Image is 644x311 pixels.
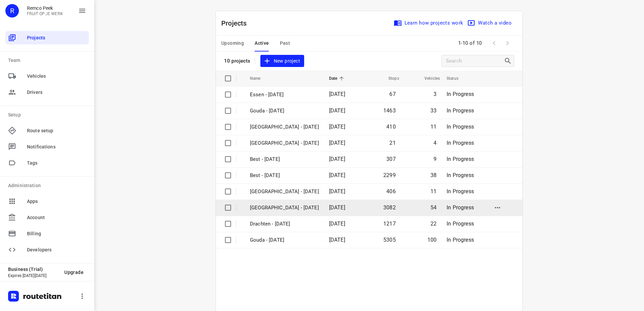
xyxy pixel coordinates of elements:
div: Tags [5,156,89,170]
p: Zwolle - Monday [250,204,319,212]
span: [DATE] [329,91,345,97]
p: FRUIT OP JE WERK [27,11,63,16]
span: 3082 [383,204,396,211]
span: Status [447,74,467,82]
span: Previous Page [487,36,501,50]
span: In Progress [447,172,474,178]
p: Business (Trial) [8,267,59,272]
span: Upgrade [64,270,84,275]
p: Team [8,57,89,64]
div: Developers [5,243,89,256]
span: In Progress [447,237,474,243]
span: Billing [27,230,86,237]
span: 11 [430,188,437,195]
span: In Progress [447,204,474,211]
input: Search projects [446,56,504,66]
span: Vehicles [416,74,440,82]
div: Apps [5,195,89,208]
span: 410 [386,124,396,130]
span: 307 [386,156,396,162]
span: In Progress [447,188,474,195]
span: [DATE] [329,204,345,211]
span: 2299 [383,172,396,178]
span: 22 [430,220,437,227]
span: In Progress [447,107,474,114]
span: 100 [427,237,437,243]
span: Tags [27,160,86,167]
span: 406 [386,188,396,195]
span: Name [250,74,269,82]
button: Upgrade [59,266,89,278]
div: Search [504,57,514,65]
span: In Progress [447,220,474,227]
span: Past [280,39,290,47]
span: Drivers [27,89,86,96]
span: Next Page [501,36,514,50]
span: 4 [433,140,437,146]
p: Remco Peek [27,5,63,11]
span: Account [27,214,86,221]
p: Setup [8,111,89,118]
span: 1217 [383,220,396,227]
span: 33 [430,107,437,114]
span: [DATE] [329,124,345,130]
span: 67 [389,91,395,97]
div: R [5,4,19,18]
span: Vehicles [27,73,86,80]
span: 1463 [383,107,396,114]
div: Billing [5,227,89,240]
p: Drachten - Monday [250,220,319,228]
span: Stops [380,74,399,82]
span: [DATE] [329,220,345,227]
span: [DATE] [329,172,345,178]
div: Route setup [5,124,89,137]
span: 21 [389,140,395,146]
span: 9 [433,156,437,162]
p: Best - Tuesday [250,155,319,163]
span: Active [255,39,269,47]
div: Vehicles [5,69,89,83]
p: 10 projects [224,58,251,64]
span: New project [264,57,300,65]
p: Gouda - [DATE] [250,107,319,115]
p: Best - Monday [250,172,319,179]
span: Date [329,74,346,82]
p: Administration [8,182,89,189]
span: Apps [27,198,86,205]
span: Developers [27,246,86,253]
span: 1-10 of 10 [455,36,485,50]
span: Route setup [27,127,86,134]
div: Drivers [5,85,89,99]
span: In Progress [447,140,474,146]
p: Gouda - Monday [250,236,319,244]
span: [DATE] [329,140,345,146]
span: [DATE] [329,188,345,195]
p: Antwerpen - Tuesday [250,139,319,147]
span: Projects [27,34,86,41]
button: New project [260,55,304,67]
span: 38 [430,172,437,178]
div: Projects [5,31,89,44]
span: 3 [433,91,437,97]
p: Essen - Tuesday [250,91,319,99]
span: 54 [430,204,437,211]
p: Expires [DATE][DATE] [8,273,59,278]
div: Account [5,211,89,224]
p: Antwerpen - Monday [250,188,319,196]
div: Notifications [5,140,89,153]
span: In Progress [447,124,474,130]
span: 11 [430,124,437,130]
span: [DATE] [329,156,345,162]
p: Projects [221,18,252,28]
span: 5305 [383,237,396,243]
span: [DATE] [329,107,345,114]
span: [DATE] [329,237,345,243]
span: In Progress [447,156,474,162]
p: Zwolle - Tuesday [250,123,319,131]
span: Upcoming [221,39,244,47]
span: In Progress [447,91,474,97]
span: Notifications [27,143,86,150]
